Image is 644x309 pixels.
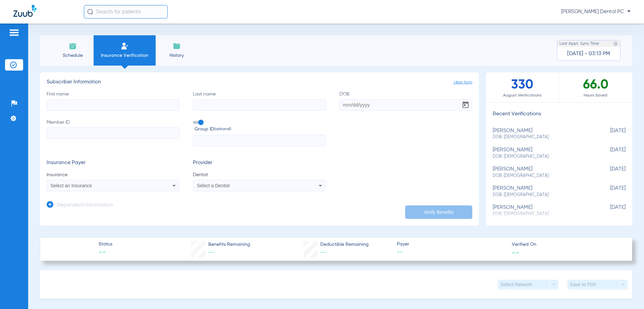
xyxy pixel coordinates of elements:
span: [DATE] - 03:13 PM [567,50,610,57]
span: [DATE] [592,128,626,140]
h3: Provider [193,160,326,166]
img: hamburger-icon [9,29,19,37]
img: Manual Insurance Verification [121,42,129,50]
input: Last name [193,99,326,111]
div: 66.0 [559,72,632,102]
span: Benefits Remaining [208,241,250,248]
span: Group ID [195,126,326,133]
span: History [161,52,193,59]
span: Insurance Verification [99,52,151,59]
span: DOB: [DEMOGRAPHIC_DATA] [493,134,592,140]
img: Schedule [69,42,77,50]
span: Last Appt. Sync Time: [559,40,600,47]
img: Zuub Logo [13,5,37,17]
div: [PERSON_NAME] [493,204,592,217]
img: History [173,42,181,50]
span: [DATE] [592,185,626,198]
span: -- [208,249,214,256]
input: First name [47,99,179,111]
span: Select an Insurance [51,183,92,188]
button: Open calendar [459,98,472,112]
span: [DATE] [592,166,626,179]
span: DOB: [DEMOGRAPHIC_DATA] [493,173,592,179]
span: Hours Saved [559,92,632,99]
span: Payer [397,241,506,248]
span: clear form [453,79,472,86]
div: [PERSON_NAME] [493,128,592,140]
span: Dentist [193,171,326,178]
span: -- [320,249,326,256]
span: DOB: [DEMOGRAPHIC_DATA] [493,192,592,198]
span: Status [99,241,112,248]
input: Search for patients [84,5,168,18]
button: Verify Benefits [405,205,472,219]
span: Insurance [47,171,179,178]
h3: Recent Verifications [486,111,632,118]
span: -- [512,249,519,256]
span: Schedule [57,52,89,59]
div: [PERSON_NAME] [493,185,592,198]
span: Select a Dentist [197,183,230,188]
h3: Subscriber Information [47,79,472,86]
div: 330 [486,72,559,102]
span: [PERSON_NAME] Dental PC [561,8,631,15]
input: Member ID [47,127,179,139]
span: August Verifications [486,92,559,99]
label: Member ID [47,119,179,147]
label: First name [47,91,179,111]
span: Verified On [512,241,621,248]
small: (optional) [214,126,231,133]
span: DOB: [DEMOGRAPHIC_DATA] [493,154,592,160]
span: Deductible Remaining [320,241,369,248]
span: -- [397,248,506,257]
label: DOB [339,91,472,111]
h3: Dependent Information [57,202,113,209]
div: [PERSON_NAME] [493,147,592,159]
img: last sync help info [613,41,618,46]
input: DOBOpen calendar [339,99,472,111]
div: [PERSON_NAME] [493,166,592,179]
span: [DATE] [592,204,626,217]
label: Last name [193,91,326,111]
span: [DATE] [592,147,626,159]
span: -- [99,248,112,258]
img: Search Icon [87,9,93,15]
h3: Insurance Payer [47,160,179,166]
